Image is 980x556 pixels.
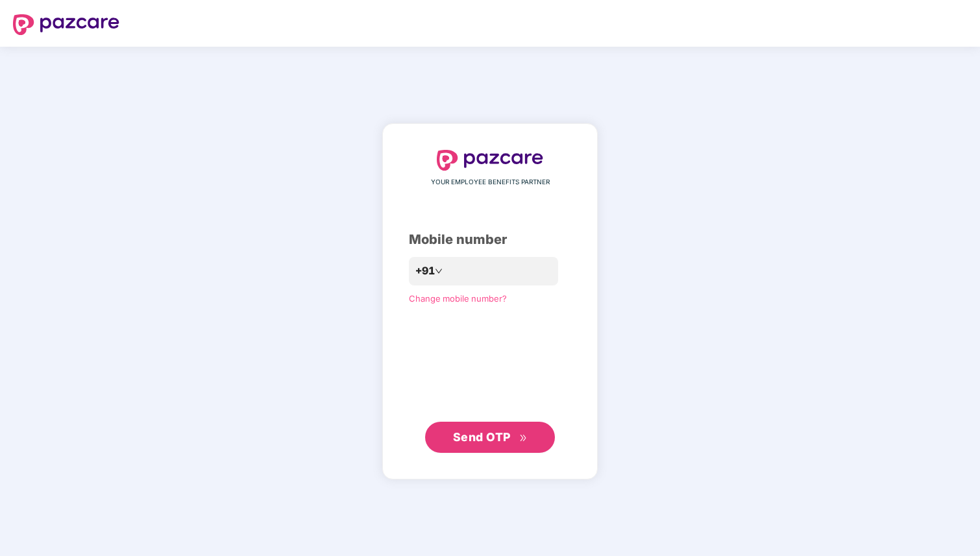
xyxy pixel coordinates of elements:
a: Change mobile number? [409,293,507,304]
div: Mobile number [409,230,571,250]
img: logo [13,14,119,35]
button: Send OTPdouble-right [425,422,555,453]
img: logo [437,150,543,171]
span: Send OTP [453,430,511,444]
span: +91 [415,263,435,279]
span: down [435,267,443,275]
span: YOUR EMPLOYEE BENEFITS PARTNER [431,177,550,187]
span: double-right [519,434,528,442]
